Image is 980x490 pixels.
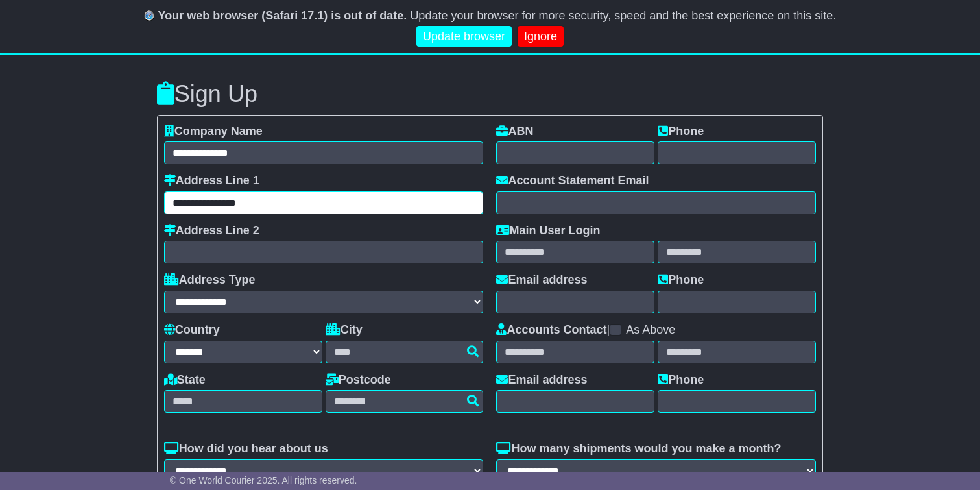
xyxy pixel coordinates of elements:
label: How did you hear about us [164,442,328,456]
a: Update browser [416,26,512,47]
span: © One World Courier 2025. All rights reserved. [170,475,357,485]
label: Main User Login [496,224,600,238]
label: How many shipments would you make a month? [496,442,781,456]
h3: Sign Up [157,81,823,107]
label: Account Statement Email [496,174,649,188]
label: City [326,323,363,337]
label: As Above [626,323,675,337]
label: Email address [496,273,587,288]
label: Phone [658,125,704,139]
label: ABN [496,125,533,139]
label: Address Line 2 [164,224,259,238]
label: Country [164,323,220,337]
a: Ignore [518,26,564,47]
label: Accounts Contact [496,323,606,337]
label: Phone [658,373,704,387]
label: Address Line 1 [164,174,259,188]
div: | [496,323,816,341]
label: Postcode [326,373,391,387]
label: Address Type [164,273,256,288]
b: Your web browser (Safari 17.1) is out of date. [158,9,407,22]
label: Company Name [164,125,263,139]
span: Update your browser for more security, speed and the best experience on this site. [410,9,836,22]
label: Email address [496,373,587,387]
label: Phone [658,273,704,288]
label: State [164,373,206,387]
